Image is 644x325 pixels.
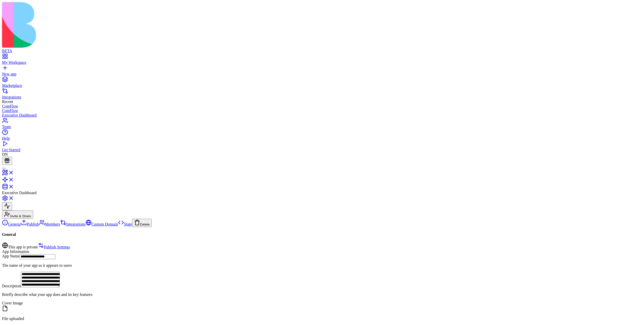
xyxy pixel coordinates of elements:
span: DN [2,152,8,156]
div: Help [2,136,642,141]
label: Description [2,284,21,288]
a: Publish [21,222,39,226]
a: BETA [2,44,642,53]
a: My Workspace [2,56,642,65]
div: New app [2,72,642,76]
a: New app [2,67,642,76]
a: Team [2,120,642,129]
div: Get Started [2,148,642,152]
img: logo [2,2,204,48]
a: Marketplace [2,79,642,88]
button: Delete [132,219,152,227]
a: Get Started [2,143,642,152]
a: Publish Settings [38,245,70,249]
div: BETA [2,49,642,53]
a: Custom Domain [86,222,118,226]
a: CoinFlow [2,104,642,109]
a: Help [2,132,642,141]
a: General [2,222,21,226]
p: File uploaded [2,316,642,321]
p: The name of your app as it appears to users [2,263,642,268]
a: Members [39,222,60,226]
div: App Information [2,249,642,254]
a: Integrations [2,90,642,99]
p: Briefly describe what your app does and its key features [2,292,642,297]
div: My Workspace [2,60,642,65]
span: This app is private [8,245,38,249]
a: CoinFlow [2,109,642,113]
a: Integrations [60,222,85,226]
div: Marketplace [2,83,642,88]
label: Cover Image [2,301,23,305]
a: Executive Dashboard [2,113,642,118]
label: App Name [2,254,20,258]
span: Recent [2,99,13,104]
div: Team [2,125,642,129]
a: State [118,222,132,226]
div: Integrations [2,95,642,99]
h4: General [2,232,642,237]
span: Executive Dashboard [2,191,36,195]
button: Invite & Share [2,210,33,219]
